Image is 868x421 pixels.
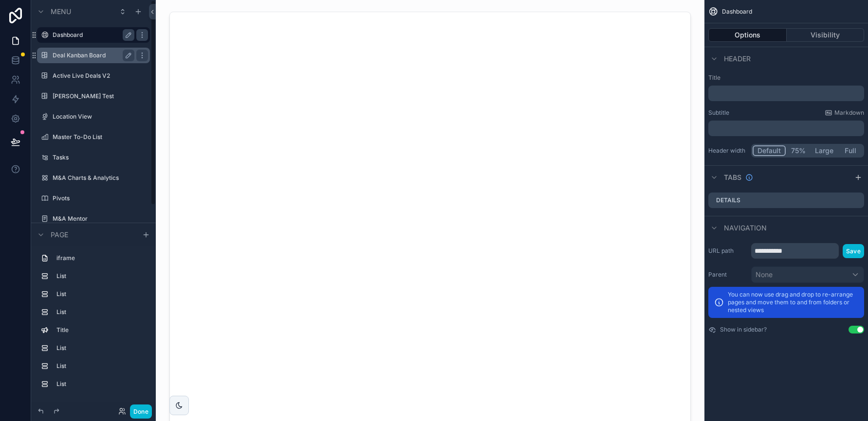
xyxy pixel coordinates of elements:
[53,194,148,202] label: Pivots
[708,121,864,136] div: scrollable content
[51,7,71,17] span: Menu
[53,92,148,100] label: [PERSON_NAME] Test
[708,109,729,117] label: Subtitle
[708,86,864,101] div: scrollable content
[56,272,146,280] label: List
[724,54,751,64] span: Header
[53,133,148,141] label: Master To-Do List
[843,244,864,258] button: Save
[722,8,752,16] span: Dashboard
[786,145,811,156] button: 75%
[724,173,741,182] span: Tabs
[56,362,146,370] label: List
[53,174,148,182] label: M&A Charts & Analytics
[56,380,146,388] label: List
[51,230,68,240] span: Page
[720,326,767,333] label: Show in sidebar?
[811,145,838,156] button: Large
[31,246,156,402] div: scrollable content
[838,145,863,156] button: Full
[708,74,864,82] label: Title
[708,28,787,42] button: Options
[53,52,130,59] label: Deal Kanban Board
[56,290,146,298] label: List
[56,308,146,316] label: List
[708,147,747,155] label: Header width
[756,270,773,280] span: None
[834,109,864,117] span: Markdown
[753,145,786,156] button: Default
[56,254,146,262] label: iframe
[708,271,747,279] label: Parent
[56,344,146,352] label: List
[53,72,148,80] label: Active Live Deals V2
[825,109,864,117] a: Markdown
[708,247,747,255] label: URL path
[53,113,148,121] label: Location View
[728,291,858,314] p: You can now use drag and drop to re-arrange pages and move them to and from folders or nested views
[53,154,148,161] label: Tasks
[56,326,146,334] label: Title
[130,404,152,419] button: Done
[787,28,865,42] button: Visibility
[751,266,864,283] button: None
[53,31,130,39] label: Dashboard
[716,196,740,204] label: Details
[724,223,767,233] span: Navigation
[53,215,148,223] label: M&A Mentor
